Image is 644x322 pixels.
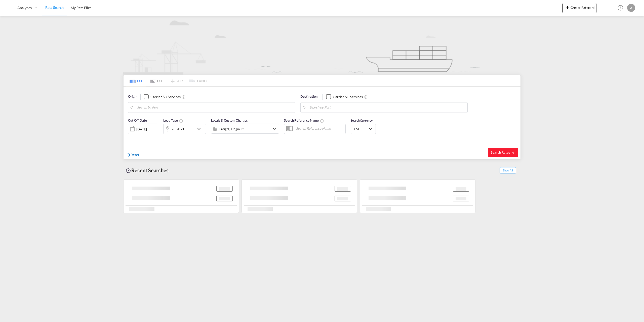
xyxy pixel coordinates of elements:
[309,104,465,111] input: Search by Port
[488,148,518,157] button: Search Ratesicon-arrow-right
[146,75,166,86] md-tab-item: LCL
[71,6,91,10] span: My Rate Files
[562,3,596,13] button: icon-plus 400-fgCreate Ratecard
[128,118,147,122] span: Cut Off Date
[284,118,324,122] span: Search Reference Name
[144,94,180,99] md-checkbox: Checkbox No Ink
[300,94,317,99] span: Destination
[326,94,363,99] md-checkbox: Checkbox No Ink
[354,127,368,131] span: USD
[353,125,373,132] md-select: Select Currency: $ USDUnited States Dollar
[136,127,147,131] div: [DATE]
[126,75,146,86] md-tab-item: FCL
[351,119,373,122] span: Search Currency
[137,104,293,111] input: Search by Port
[128,94,137,99] span: Origin
[616,4,625,12] span: Help
[128,124,158,134] div: [DATE]
[627,4,635,12] div: A
[125,168,131,174] md-icon: icon-backup-restore
[196,126,205,132] md-icon: icon-chevron-down
[182,95,186,99] md-icon: Unchecked: Search for CY (Container Yard) services for all selected carriers.Checked : Search for...
[131,153,139,157] span: Reset
[123,16,521,75] img: new-FCL.png
[616,4,627,13] div: Help
[211,118,248,122] span: Locals & Custom Charges
[271,126,277,132] md-icon: icon-chevron-down
[364,95,368,99] md-icon: Unchecked: Search for CY (Container Yard) services for all selected carriers.Checked : Search for...
[294,125,345,132] input: Search Reference Name
[491,150,515,154] span: Search Rates
[511,151,515,154] md-icon: icon-arrow-right
[123,165,171,176] div: Recent Searches
[126,152,139,158] div: icon-refreshReset
[219,125,244,132] div: Freight Origin Destination Dock Stuffing
[333,94,363,99] div: Carrier SD Services
[45,5,64,10] span: Rate Search
[126,153,131,157] md-icon: icon-refresh
[163,124,206,134] div: 20GP x1icon-chevron-down
[163,118,183,122] span: Load Type
[150,94,180,99] div: Carrier SD Services
[211,124,279,134] div: Freight Origin Destination Dock Stuffingicon-chevron-down
[172,125,184,132] div: 20GP x1
[126,75,207,86] md-pagination-wrapper: Use the left and right arrow keys to navigate between tabs
[179,119,183,123] md-icon: Select multiple loads to view rates
[565,5,571,11] md-icon: icon-plus 400-fg
[128,134,132,140] md-datepicker: Select
[500,167,516,173] span: Show All
[124,87,520,159] div: Origin Checkbox No InkUnchecked: Search for CY (Container Yard) services for all selected carrier...
[17,5,32,10] span: Analytics
[320,119,324,123] md-icon: Your search will be saved by the below given name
